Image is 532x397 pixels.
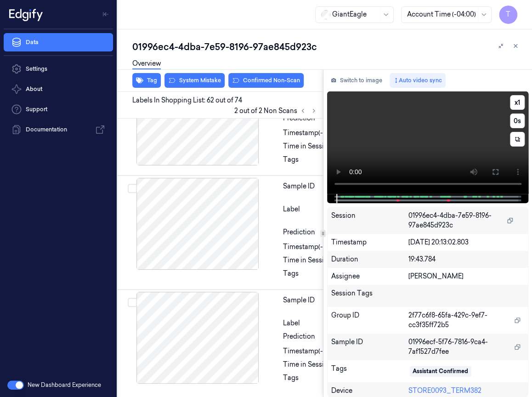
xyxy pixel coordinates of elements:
div: STORE0093_TERM382 [408,386,524,396]
div: Tags [283,373,342,388]
div: Tags [283,155,342,170]
div: Timestamp (-04:00) [283,242,342,252]
div: Session Tags [331,289,408,303]
button: Auto video sync [390,73,446,88]
button: Select row [128,184,137,193]
button: Confirmed Non-Scan [228,73,304,88]
button: 0s [510,113,525,128]
div: Tags [331,364,408,379]
button: Switch to image [327,73,386,88]
span: 01996ecf-5f76-7816-9ca4-7af1527d7fee [408,337,509,357]
span: 01996ec4-4dba-7e59-8196-97ae845d923c [408,211,501,230]
div: [PERSON_NAME] [408,272,524,281]
div: Prediction [283,113,342,125]
button: System Mistake [164,73,225,88]
div: Label [283,204,342,224]
div: Assignee [331,272,408,281]
button: Select row [128,298,137,307]
button: x1 [510,95,525,110]
div: Tags [283,269,342,284]
div: Sample ID [331,337,408,357]
div: Timestamp [331,238,408,247]
div: Prediction [283,227,342,238]
div: [DATE] 20:13:02.803 [408,238,524,247]
span: 2f77c6f8-65fa-429c-9ef7-cc3f35ff72b5 [408,311,509,330]
div: Prediction [283,332,342,343]
a: Support [4,100,113,119]
button: About [4,80,113,98]
a: Settings [4,60,113,78]
div: Timestamp (-04:00) [283,128,342,138]
div: Sample ID [283,295,342,315]
a: Data [4,33,113,51]
div: Sample ID [283,181,342,201]
div: Timestamp (-04:00) [283,346,342,356]
div: 01996ec4-4dba-7e59-8196-97ae845d923c [132,40,525,53]
div: Device [331,386,408,396]
span: Labels In Shopping List: 62 out of 74 [132,96,242,105]
div: Label [283,318,342,328]
div: Time in Session [283,360,342,369]
button: Tag [132,73,161,88]
div: Time in Session [283,255,342,265]
div: 19:43.784 [408,255,524,264]
div: Assistant Confirmed [413,367,468,375]
a: Documentation [4,120,113,139]
div: Group ID [331,311,408,330]
a: Overview [132,59,161,69]
span: 2 out of 2 Non Scans [234,105,319,116]
button: Toggle Navigation [98,7,113,22]
div: Session [331,211,408,230]
button: T [499,6,517,24]
div: Duration [331,255,408,264]
div: Time in Session [283,142,342,151]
